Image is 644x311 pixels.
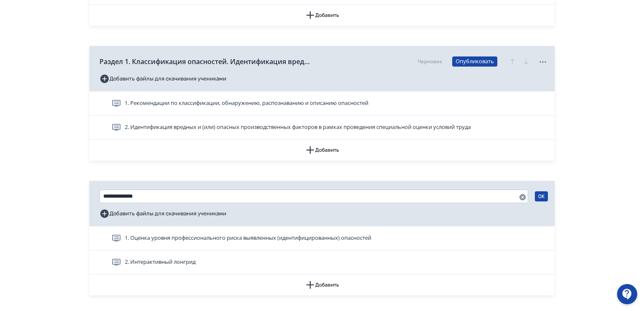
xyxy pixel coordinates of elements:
[89,115,555,139] div: 2. Идентификация вредных и (или) опасных производственных факторов в рамках проведения специально...
[89,91,555,115] div: 1. Рекомендации по классификации, обнаружению, распознаванию и описанию опасностей
[535,191,548,201] button: OK
[89,250,555,274] div: 2. Интерактивный лонгрид
[89,274,555,295] button: Добавить
[125,99,368,107] span: 1. Рекомендации по классификации, обнаружению, распознаванию и описанию опасностей
[99,56,310,67] span: Раздел 1. Классификация опасностей. Идентификация вредных и (или) опасных производственных фактор...
[89,226,555,250] div: 1. Оценка уровня профессионального риска выявленных (идентифицированных) опасностей
[125,234,371,242] span: 1. Оценка уровня профессионального риска выявленных (идентифицированных) опасностей
[125,123,471,131] span: 2. Идентификация вредных и (или) опасных производственных факторов в рамках проведения специально...
[89,5,555,26] button: Добавить
[452,56,497,67] button: Опубликовать
[99,72,226,86] button: Добавить файлы для скачивания учениками
[89,139,555,161] button: Добавить
[125,258,196,266] span: 2. Интерактивный лонгрид
[99,207,226,220] button: Добавить файлы для скачивания учениками
[418,58,442,65] div: Черновик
